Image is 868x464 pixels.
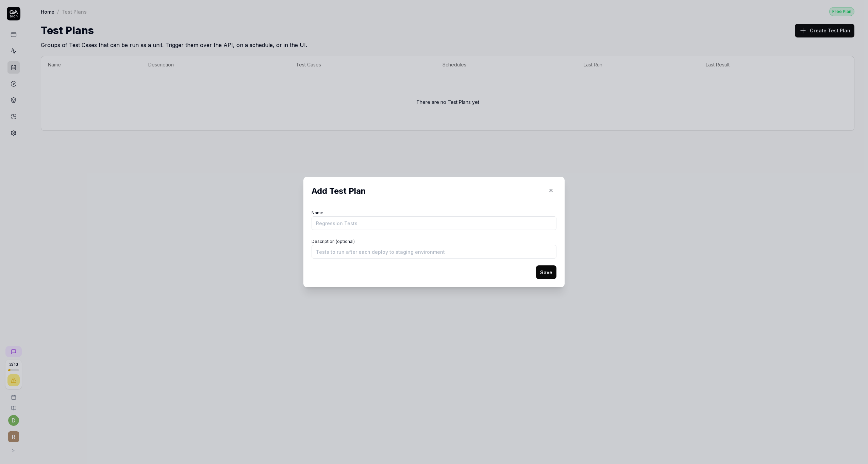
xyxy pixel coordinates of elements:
input: Regression Tests [312,216,556,230]
button: Save [536,265,556,279]
label: Name [312,210,323,215]
h2: Add Test Plan [312,185,556,197]
label: Description (optional) [312,239,355,244]
input: Tests to run after each deploy to staging environment [312,245,556,259]
button: Close Modal [546,185,556,196]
